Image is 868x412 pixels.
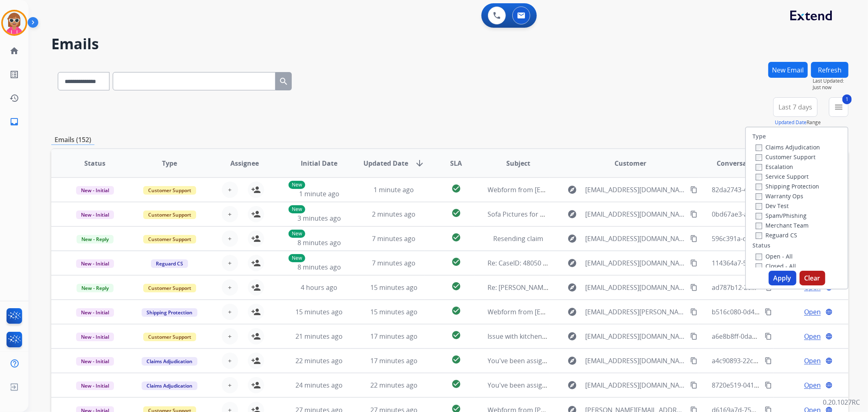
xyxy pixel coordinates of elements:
[222,377,238,393] button: +
[717,158,769,168] span: Conversation ID
[295,356,343,365] span: 22 minutes ago
[143,333,196,341] span: Customer Support
[228,185,232,195] span: +
[752,132,766,140] label: Type
[712,259,833,267] span: 114364a7-5f39-4c85-a9a0-9dbf3fac49d7
[9,46,19,56] mat-icon: home
[77,284,114,292] span: New - Reply
[585,258,685,268] span: [EMAIL_ADDRESS][DOMAIN_NAME]
[804,380,821,390] span: Open
[756,252,793,260] label: Open - All
[712,283,839,292] span: ad787b12-287c-4e5e-84eb-8b6c892d4776
[756,145,762,151] input: Claims Adjudication
[756,254,762,260] input: Open - All
[372,259,415,267] span: 7 minutes ago
[804,356,821,366] span: Open
[614,158,646,168] span: Customer
[778,105,812,109] span: Last 7 days
[251,209,261,219] mat-icon: person_add
[567,234,577,243] mat-icon: explore
[752,241,770,250] label: Status
[451,281,461,291] mat-icon: check_circle
[690,333,697,340] mat-icon: content_copy
[370,332,418,341] span: 17 minutes ago
[451,330,461,340] mat-icon: check_circle
[765,308,772,316] mat-icon: content_copy
[415,158,424,168] mat-icon: arrow_downward
[143,235,196,243] span: Customer Support
[370,356,418,365] span: 17 minutes ago
[230,158,259,168] span: Assignee
[765,333,772,340] mat-icon: content_copy
[585,380,685,390] span: [EMAIL_ADDRESS][DOMAIN_NAME]
[585,209,685,219] span: [EMAIL_ADDRESS][DOMAIN_NAME]
[567,209,577,219] mat-icon: explore
[506,158,530,168] span: Subject
[567,331,577,341] mat-icon: explore
[493,234,543,243] span: Resending claim
[756,192,803,200] label: Warranty Ops
[228,380,232,390] span: +
[289,205,305,213] p: New
[251,356,261,366] mat-icon: person_add
[488,210,558,219] span: Sofa Pictures for Claim
[756,163,793,171] label: Escalation
[372,234,415,243] span: 7 minutes ago
[488,381,739,390] span: You've been assigned a new service order: efd8aa27-b3c9-439f-9cf0-8368fb10be33
[451,355,461,364] mat-icon: check_circle
[370,307,418,316] span: 15 minutes ago
[222,230,238,247] button: +
[756,173,809,180] label: Service Support
[567,283,577,292] mat-icon: explore
[756,164,762,171] input: Escalation
[251,380,261,390] mat-icon: person_add
[823,397,860,407] p: 0.20.1027RC
[228,209,232,219] span: +
[370,283,418,292] span: 15 minutes ago
[756,213,762,219] input: Spam/Phishing
[800,271,825,285] button: Clear
[222,304,238,320] button: +
[143,284,196,292] span: Customer Support
[301,283,337,292] span: 4 hours ago
[142,308,197,317] span: Shipping Protection
[84,158,105,168] span: Status
[585,283,685,292] span: [EMAIL_ADDRESS][DOMAIN_NAME]
[76,210,114,219] span: New - Initial
[829,97,848,117] button: 1
[301,158,337,168] span: Initial Date
[151,259,188,268] span: Reguard CS
[756,223,762,229] input: Merchant Team
[756,212,807,219] label: Spam/Phishing
[488,283,597,292] span: Re: [PERSON_NAME] return request
[756,232,762,239] input: Reguard CS
[585,307,685,317] span: [EMAIL_ADDRESS][PERSON_NAME][DOMAIN_NAME]
[834,102,844,112] mat-icon: menu
[585,356,685,366] span: [EMAIL_ADDRESS][DOMAIN_NAME]
[76,308,114,317] span: New - Initial
[756,263,762,270] input: Closed - All
[297,214,341,223] span: 3 minutes ago
[756,184,762,190] input: Shipping Protection
[775,119,821,126] span: Range
[769,271,796,285] button: Apply
[690,284,697,291] mat-icon: content_copy
[567,258,577,268] mat-icon: explore
[222,182,238,198] button: +
[76,357,114,366] span: New - Initial
[811,62,848,78] button: Refresh
[299,189,339,198] span: 1 minute ago
[76,333,114,341] span: New - Initial
[372,210,415,219] span: 2 minutes ago
[51,135,94,145] p: Emails (152)
[756,202,789,210] label: Dev Test
[488,307,723,316] span: Webform from [EMAIL_ADDRESS][PERSON_NAME][DOMAIN_NAME] on [DATE]
[690,259,697,267] mat-icon: content_copy
[370,381,418,390] span: 22 minutes ago
[222,328,238,344] button: +
[251,234,261,243] mat-icon: person_add
[756,182,819,190] label: Shipping Protection
[251,307,261,317] mat-icon: person_add
[77,235,114,243] span: New - Reply
[567,185,577,195] mat-icon: explore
